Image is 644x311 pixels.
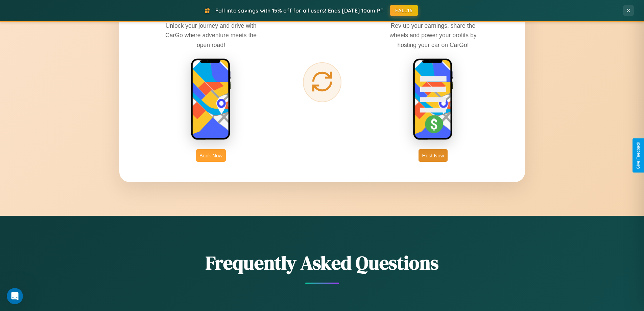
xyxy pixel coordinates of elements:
button: Host Now [419,149,447,162]
p: Unlock your journey and drive with CarGo where adventure meets the open road! [160,21,262,49]
button: Book Now [196,149,226,162]
p: Rev up your earnings, share the wheels and power your profits by hosting your car on CarGo! [382,21,484,49]
div: Give Feedback [636,142,641,169]
iframe: Intercom live chat [7,288,23,304]
button: FALL15 [390,5,418,16]
img: host phone [413,58,453,141]
img: rent phone [191,58,231,141]
h2: Frequently Asked Questions [119,250,525,276]
span: Fall into savings with 15% off for all users! Ends [DATE] 10am PT. [215,7,385,14]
